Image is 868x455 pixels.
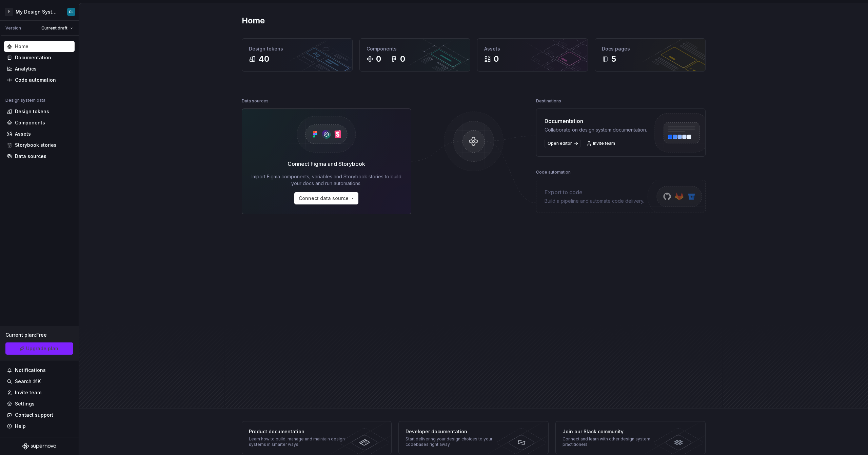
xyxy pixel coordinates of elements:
span: Upgrade plan [26,345,58,352]
span: Open editor [548,141,572,146]
a: Assets0 [477,38,588,72]
div: Help [15,423,26,430]
div: Destinations [536,96,561,106]
div: CL [69,9,74,15]
div: Collaborate on design system documentation. [545,126,647,133]
div: Code automation [536,167,571,177]
div: Invite team [15,389,41,396]
a: Design tokens [4,106,75,117]
span: Current draft [41,25,67,31]
div: Data sources [15,153,46,160]
div: Components [15,119,45,126]
a: Product documentationLearn how to build, manage and maintain design systems in smarter ways. [242,421,392,454]
a: Analytics [4,63,75,74]
div: Design system data [5,98,45,103]
div: Start delivering your design choices to your codebases right away. [406,436,504,447]
button: Contact support [4,410,75,420]
div: Components [367,45,463,52]
div: Export to code [545,188,644,196]
div: Contact support [15,412,53,418]
div: 5 [611,54,616,64]
div: Data sources [242,96,269,106]
div: 0 [494,54,499,64]
div: Docs pages [602,45,698,52]
div: Analytics [15,65,37,72]
a: Upgrade plan [5,342,73,355]
div: Connect Figma and Storybook [288,160,365,168]
div: Learn how to build, manage and maintain design systems in smarter ways. [249,436,348,447]
div: Assets [15,131,31,137]
div: Join our Slack community [563,428,661,435]
div: Import Figma components, variables and Storybook stories to build your docs and run automations. [252,173,401,187]
div: Design tokens [249,45,346,52]
div: Build a pipeline and automate code delivery. [545,198,644,204]
a: Components00 [359,38,470,72]
a: Open editor [545,139,580,148]
h2: Home [242,15,265,26]
button: Help [4,421,75,432]
a: Code automation [4,75,75,85]
button: Notifications [4,365,75,376]
div: Storybook stories [15,142,57,149]
button: Search ⌘K [4,376,75,387]
a: Home [4,41,75,52]
div: Notifications [15,367,46,374]
a: Components [4,117,75,128]
div: 0 [400,54,405,64]
div: 40 [258,54,269,64]
a: Storybook stories [4,140,75,151]
div: Documentation [15,54,51,61]
button: Current draft [38,23,76,33]
div: Connect and learn with other design system practitioners. [563,436,661,447]
div: Assets [484,45,581,52]
div: 0 [376,54,381,64]
div: Current plan : Free [5,332,73,338]
div: Settings [15,400,35,407]
span: Connect data source [299,195,349,202]
button: Connect data source [294,192,358,204]
div: Search ⌘K [15,378,41,385]
span: Invite team [593,141,615,146]
a: Design tokens40 [242,38,353,72]
a: Developer documentationStart delivering your design choices to your codebases right away. [398,421,549,454]
a: Join our Slack communityConnect and learn with other design system practitioners. [555,421,706,454]
div: P [5,8,13,16]
div: My Design System [16,8,59,15]
svg: Supernova Logo [22,443,56,450]
a: Data sources [4,151,75,162]
button: PMy Design SystemCL [1,4,77,19]
div: Product documentation [249,428,348,435]
a: Docs pages5 [595,38,706,72]
a: Assets [4,128,75,139]
div: Home [15,43,28,50]
a: Documentation [4,52,75,63]
a: Settings [4,398,75,409]
a: Invite team [4,387,75,398]
div: Developer documentation [406,428,504,435]
div: Version [5,25,21,31]
div: Documentation [545,117,647,125]
div: Code automation [15,77,56,83]
div: Design tokens [15,108,49,115]
a: Invite team [585,139,618,148]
